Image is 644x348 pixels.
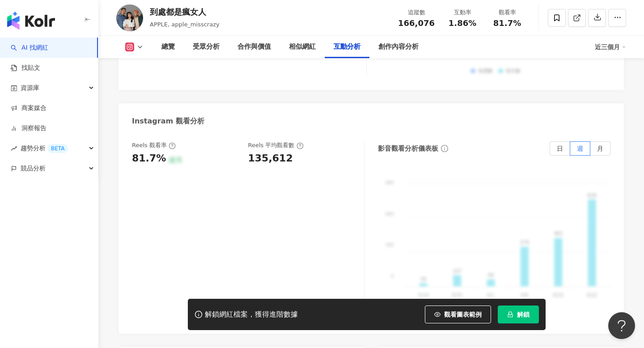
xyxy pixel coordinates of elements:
[11,124,47,133] a: 洞察報告
[449,19,476,28] span: 1.86%
[193,42,220,52] div: 受眾分析
[445,8,479,17] div: 互動率
[490,8,524,17] div: 觀看率
[237,42,271,52] div: 合作與價值
[47,144,68,153] div: BETA
[132,116,204,126] div: Instagram 觀看分析
[444,311,482,318] span: 觀看圖表範例
[378,42,419,52] div: 創作內容分析
[440,144,449,153] span: info-circle
[398,8,435,17] div: 追蹤數
[378,144,438,153] div: 影音觀看分析儀表板
[493,19,521,28] span: 81.7%
[248,152,293,166] div: 135,612
[132,152,166,166] div: 81.7%
[116,4,143,31] img: KOL Avatar
[557,145,563,152] span: 日
[248,141,304,149] div: Reels 平均觀看數
[7,12,55,30] img: logo
[150,21,220,28] span: APPLE, apple_misscrazy
[11,64,40,72] a: 找貼文
[11,145,17,152] span: rise
[205,310,298,319] div: 解鎖網紅檔案，獲得進階數據
[577,145,583,152] span: 週
[517,311,530,318] span: 解鎖
[11,43,48,52] a: searchAI 找網紅
[132,141,176,149] div: Reels 觀看率
[597,145,603,152] span: 月
[507,311,513,318] span: lock
[398,18,435,28] span: 166,076
[21,158,46,178] span: 競品分析
[11,104,47,113] a: 商案媒合
[150,6,220,17] div: 到處都是瘋女人
[425,306,491,323] button: 觀看圖表範例
[21,78,39,98] span: 資源庫
[498,306,539,323] button: 解鎖
[161,42,175,52] div: 總覽
[21,138,68,158] span: 趨勢分析
[334,42,360,52] div: 互動分析
[289,42,316,52] div: 相似網紅
[595,40,626,54] div: 近三個月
